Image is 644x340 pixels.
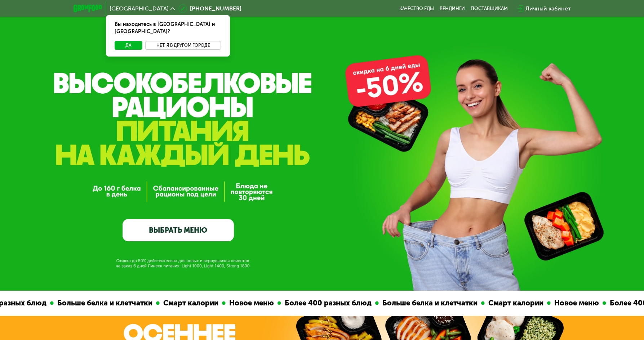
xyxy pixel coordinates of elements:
div: Личный кабинет [525,4,571,13]
div: Более 400 разных блюд [281,297,375,309]
button: Нет, я в другом городе [145,41,221,50]
a: ВЫБРАТЬ МЕНЮ [123,219,234,241]
div: Новое меню [225,297,277,309]
div: Смарт калории [159,297,222,309]
div: поставщикам [471,6,508,12]
a: [PHONE_NUMBER] [178,4,241,13]
a: Вендинги [440,6,465,12]
button: Да [115,41,142,50]
span: [GEOGRAPHIC_DATA] [110,6,169,12]
div: Вы находитесь в [GEOGRAPHIC_DATA] и [GEOGRAPHIC_DATA]? [106,15,230,41]
div: Больше белка и клетчатки [378,297,481,309]
div: Новое меню [550,297,602,309]
div: Больше белка и клетчатки [53,297,156,309]
a: Качество еды [399,6,434,12]
div: Смарт калории [484,297,547,309]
